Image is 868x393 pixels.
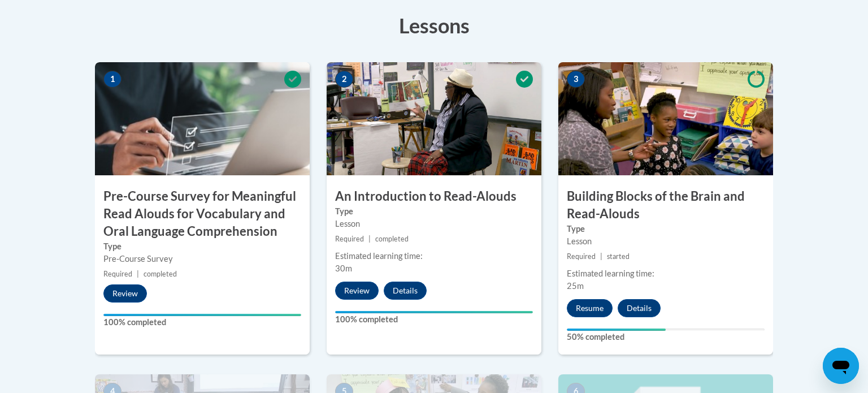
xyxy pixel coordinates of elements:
[567,281,584,291] span: 25m
[335,282,379,300] button: Review
[95,62,310,175] img: Course Image
[823,348,859,384] iframe: Button to launch messaging window
[335,313,533,326] label: 100% completed
[618,299,661,317] button: Details
[103,253,301,265] div: Pre-Course Survey
[95,188,310,240] h3: Pre-Course Survey for Meaningful Read Alouds for Vocabulary and Oral Language Comprehension
[384,282,427,300] button: Details
[137,270,139,278] span: |
[335,311,533,313] div: Your progress
[567,235,765,248] div: Lesson
[335,250,533,262] div: Estimated learning time:
[600,252,602,261] span: |
[327,62,541,175] img: Course Image
[144,270,177,278] span: completed
[335,71,353,88] span: 2
[335,235,364,243] span: Required
[558,188,773,223] h3: Building Blocks of the Brain and Read-Alouds
[567,252,596,261] span: Required
[103,314,301,316] div: Your progress
[567,329,666,331] div: Your progress
[368,235,371,243] span: |
[607,252,630,261] span: started
[375,235,409,243] span: completed
[558,62,773,175] img: Course Image
[103,316,301,329] label: 100% completed
[335,264,352,273] span: 30m
[567,223,765,235] label: Type
[567,331,765,343] label: 50% completed
[567,299,613,317] button: Resume
[567,71,585,88] span: 3
[335,218,533,230] div: Lesson
[103,284,147,303] button: Review
[103,240,301,253] label: Type
[567,267,765,280] div: Estimated learning time:
[103,270,132,278] span: Required
[335,205,533,218] label: Type
[327,188,541,205] h3: An Introduction to Read-Alouds
[95,11,773,40] h3: Lessons
[103,71,121,88] span: 1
